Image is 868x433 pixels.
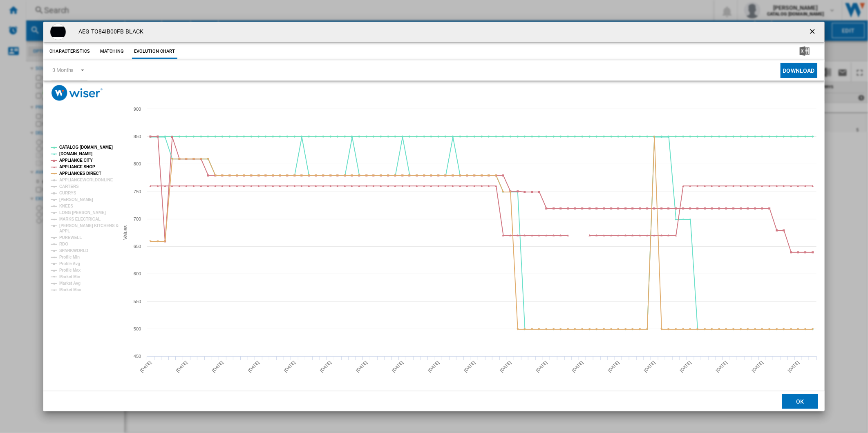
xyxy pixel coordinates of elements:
[751,360,765,373] tspan: [DATE]
[59,165,95,169] tspan: APPLIANCE SHOP
[43,22,825,411] md-dialog: Product popup
[808,27,818,37] ng-md-icon: getI18NText('BUTTONS.CLOSE_DIALOG')
[59,288,81,292] tspan: Market Max
[283,360,297,373] tspan: [DATE]
[59,223,119,228] tspan: [PERSON_NAME] KITCHENS &
[74,28,143,36] h4: AEG TO84IB00FB BLACK
[787,360,801,373] tspan: [DATE]
[59,197,93,202] tspan: [PERSON_NAME]
[47,44,92,59] button: Characteristics
[715,360,728,373] tspan: [DATE]
[391,360,405,373] tspan: [DATE]
[175,360,189,373] tspan: [DATE]
[781,63,817,78] button: Download
[59,191,76,195] tspan: CURRYS
[51,85,103,101] img: logo_wiser_300x94.png
[59,178,113,182] tspan: APPLIANCEWORLDONLINE
[134,244,141,249] tspan: 650
[59,145,113,150] tspan: CATALOG [DOMAIN_NAME]
[211,360,225,373] tspan: [DATE]
[59,171,101,176] tspan: APPLIANCES DIRECT
[355,360,369,373] tspan: [DATE]
[59,158,93,163] tspan: APPLIANCE CITY
[59,268,81,272] tspan: Profile Max
[50,24,66,40] img: 66666666241014kdwo.jpg
[134,216,141,221] tspan: 700
[139,360,152,373] tspan: [DATE]
[59,184,79,189] tspan: CARTERS
[571,360,584,373] tspan: [DATE]
[94,44,130,59] button: Matching
[134,354,141,359] tspan: 450
[319,360,333,373] tspan: [DATE]
[59,281,81,286] tspan: Market Avg
[59,152,92,156] tspan: [DOMAIN_NAME]
[134,189,141,194] tspan: 750
[805,24,821,40] button: getI18NText('BUTTONS.CLOSE_DIALOG')
[787,44,823,59] button: Download in Excel
[59,255,80,259] tspan: Profile Min
[59,275,80,279] tspan: Market Min
[427,360,441,373] tspan: [DATE]
[59,242,68,246] tspan: RDO
[134,271,141,276] tspan: 600
[499,360,512,373] tspan: [DATE]
[535,360,548,373] tspan: [DATE]
[463,360,477,373] tspan: [DATE]
[132,44,177,59] button: Evolution chart
[59,217,101,221] tspan: MARKS ELECTRICAL
[59,210,106,215] tspan: LONG [PERSON_NAME]
[134,161,141,166] tspan: 800
[782,394,818,409] button: OK
[679,360,692,373] tspan: [DATE]
[134,107,141,112] tspan: 900
[247,360,261,373] tspan: [DATE]
[134,299,141,304] tspan: 550
[59,204,73,208] tspan: KNEES
[800,46,810,56] img: excel-24x24.png
[134,326,141,331] tspan: 500
[59,248,88,253] tspan: SPARKWORLD
[59,235,82,240] tspan: PUREWELL
[59,261,80,266] tspan: Profile Avg
[59,229,70,233] tspan: APPL
[52,67,74,73] div: 3 Months
[123,225,129,240] tspan: Values
[607,360,620,373] tspan: [DATE]
[134,134,141,139] tspan: 850
[643,360,656,373] tspan: [DATE]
